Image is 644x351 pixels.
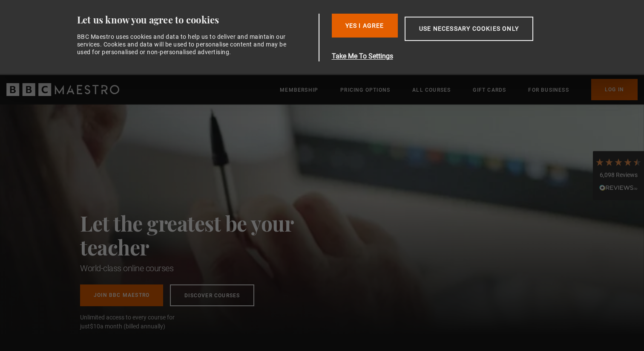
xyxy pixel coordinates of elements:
[405,17,533,41] button: Use necessary cookies only
[591,79,638,100] a: Log In
[332,14,398,38] button: Yes I Agree
[77,14,316,26] div: Let us know you agree to cookies
[80,211,331,259] h2: Let the greatest be your teacher
[80,313,195,331] span: Unlimited access to every course for just a month (billed annually)
[595,171,642,180] div: 6,098 Reviews
[80,262,331,274] h1: World-class online courses
[332,51,574,61] button: Take Me To Settings
[6,83,119,96] svg: BBC Maestro
[593,151,644,200] div: 6,098 ReviewsRead All Reviews
[340,86,390,94] a: Pricing Options
[77,33,292,56] div: BBC Maestro uses cookies and data to help us to deliver and maintain our services. Cookies and da...
[599,185,638,191] img: REVIEWS.io
[80,284,163,306] a: Join BBC Maestro
[595,183,642,194] div: Read All Reviews
[595,157,642,167] div: 4.7 Stars
[170,284,254,306] a: Discover Courses
[412,86,451,94] a: All Courses
[280,79,638,100] nav: Primary
[280,86,318,94] a: Membership
[528,86,569,94] a: For business
[473,86,506,94] a: Gift Cards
